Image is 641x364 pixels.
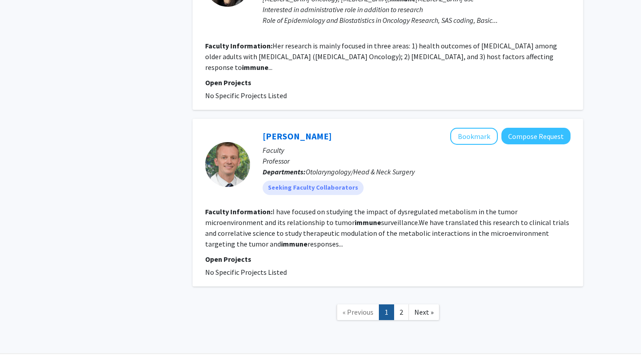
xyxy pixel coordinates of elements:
b: immune [355,218,381,227]
p: Open Projects [205,77,571,88]
span: No Specific Projects Listed [205,91,287,100]
fg-read-more: I have focused on studying the impact of dysregulated metabolism in the tumor microenvironment an... [205,207,569,248]
b: Faculty Information: [205,41,272,50]
mat-chip: Seeking Faculty Collaborators [263,181,364,195]
p: Open Projects [205,254,571,264]
span: « Previous [342,308,373,316]
fg-read-more: Her research is mainly focused in three areas: 1) health outcomes of [MEDICAL_DATA] among older a... [205,41,557,72]
button: Add Joseph Curry to Bookmarks [450,128,498,145]
b: Faculty Information: [205,207,272,216]
nav: Page navigation [193,295,583,332]
p: Professor [263,156,571,166]
a: 1 [379,304,394,320]
a: Next [408,304,439,320]
iframe: Chat [7,324,38,357]
p: Faculty [263,145,571,156]
b: Departments: [263,167,306,176]
span: No Specific Projects Listed [205,268,287,277]
a: 2 [394,304,409,320]
span: Otolaryngology/Head & Neck Surgery [306,167,415,176]
button: Compose Request to Joseph Curry [501,128,571,144]
a: Previous Page [337,304,379,320]
a: [PERSON_NAME] [263,130,332,142]
b: immune [281,239,307,248]
b: immune [242,63,268,72]
span: Next » [414,308,434,316]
